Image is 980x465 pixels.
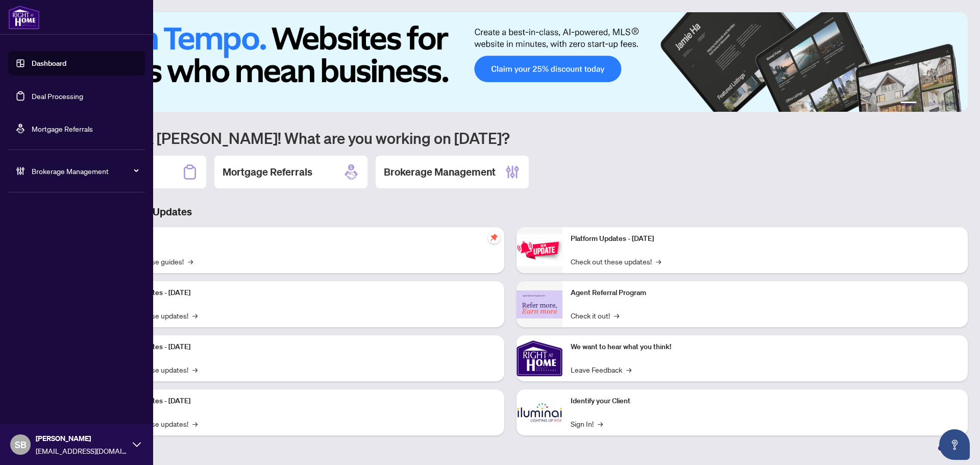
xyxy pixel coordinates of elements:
[223,165,312,179] h2: Mortgage Referrals
[15,437,27,452] span: SB
[656,256,661,267] span: →
[384,165,496,179] h2: Brokerage Management
[598,418,603,429] span: →
[53,205,968,219] h3: Brokerage & Industry Updates
[571,233,960,244] p: Platform Updates - [DATE]
[107,233,496,244] p: Self-Help
[107,396,496,407] p: Platform Updates - [DATE]
[517,234,562,266] img: Platform Updates - June 23, 2025
[945,102,949,106] button: 5
[571,418,603,429] a: Sign In!→
[626,364,631,375] span: →
[107,287,496,299] p: Platform Updates - [DATE]
[192,418,198,429] span: →
[953,102,958,106] button: 6
[488,231,500,243] span: pushpin
[36,433,128,444] span: [PERSON_NAME]
[571,310,619,321] a: Check it out!→
[937,102,941,106] button: 4
[107,341,496,353] p: Platform Updates - [DATE]
[929,102,933,106] button: 3
[32,124,93,133] a: Mortgage Referrals
[32,59,66,68] a: Dashboard
[32,91,83,101] a: Deal Processing
[517,389,562,435] img: Identify your Client
[32,165,138,177] span: Brokerage Management
[192,310,198,321] span: →
[900,102,917,106] button: 1
[571,396,960,407] p: Identify your Client
[939,429,970,460] button: Open asap
[571,341,960,353] p: We want to hear what you think!
[188,256,193,267] span: →
[8,5,40,30] img: logo
[36,445,128,456] span: [EMAIL_ADDRESS][DOMAIN_NAME]
[192,364,198,375] span: →
[571,364,631,375] a: Leave Feedback→
[517,335,562,381] img: We want to hear what you think!
[614,310,619,321] span: →
[921,102,925,106] button: 2
[571,287,960,299] p: Agent Referral Program
[571,256,661,267] a: Check out these updates!→
[517,290,562,319] img: Agent Referral Program
[53,128,968,148] h1: Welcome back [PERSON_NAME]! What are you working on [DATE]?
[53,12,968,112] img: Slide 0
